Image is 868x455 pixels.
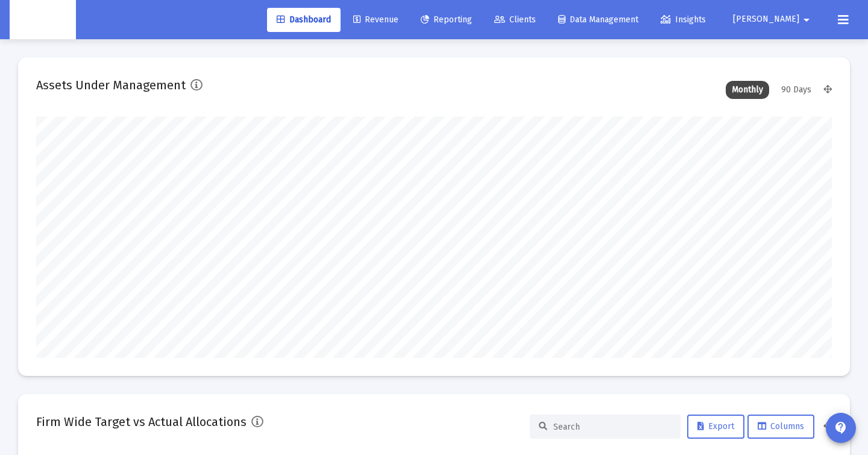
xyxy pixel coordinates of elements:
[834,421,848,435] mat-icon: contact_support
[747,415,814,439] button: Columns
[775,81,817,99] div: 90 Days
[799,8,814,32] mat-icon: arrow_drop_down
[687,415,744,439] button: Export
[277,14,331,25] span: Dashboard
[344,8,408,32] a: Revenue
[719,7,828,31] button: [PERSON_NAME]
[697,421,734,431] span: Export
[411,8,482,32] a: Reporting
[267,8,341,32] a: Dashboard
[36,412,247,431] h2: Firm Wide Target vs Actual Allocations
[758,421,804,431] span: Columns
[19,8,67,32] img: Dashboard
[733,14,799,25] span: [PERSON_NAME]
[421,14,472,25] span: Reporting
[485,8,546,32] a: Clients
[726,81,769,99] div: Monthly
[553,422,671,432] input: Search
[558,14,638,25] span: Data Management
[549,8,648,32] a: Data Management
[353,14,398,25] span: Revenue
[651,8,715,32] a: Insights
[36,75,186,95] h2: Assets Under Management
[661,14,706,25] span: Insights
[494,14,536,25] span: Clients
